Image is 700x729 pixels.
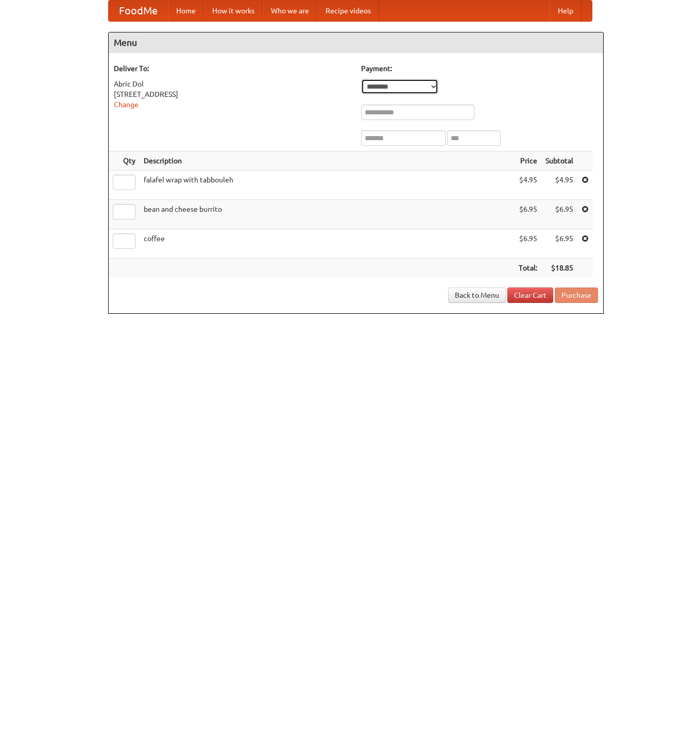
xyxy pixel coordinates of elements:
td: $6.95 [541,200,577,229]
td: $4.95 [515,171,541,200]
td: bean and cheese burrito [140,200,515,229]
a: Who we are [263,1,317,21]
a: Recipe videos [317,1,379,21]
td: $4.95 [541,171,577,200]
h5: Deliver To: [114,63,351,74]
th: $18.85 [541,259,577,278]
button: Purchase [555,287,598,303]
td: $6.95 [515,200,541,229]
div: Abric Dol [114,79,351,89]
th: Total: [515,259,541,278]
td: falafel wrap with tabbouleh [140,171,515,200]
a: Back to Menu [448,287,506,303]
h4: Menu [109,32,603,53]
td: coffee [140,229,515,259]
h5: Payment: [361,63,598,74]
a: How it works [204,1,263,21]
a: Home [168,1,204,21]
th: Qty [109,151,140,171]
a: Help [550,1,582,21]
a: Clear Cart [507,287,553,303]
a: Change [114,100,139,109]
a: FoodMe [109,1,168,21]
th: Description [140,151,515,171]
td: $6.95 [541,229,577,259]
td: $6.95 [515,229,541,259]
th: Price [515,151,541,171]
div: [STREET_ADDRESS] [114,89,351,99]
th: Subtotal [541,151,577,171]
